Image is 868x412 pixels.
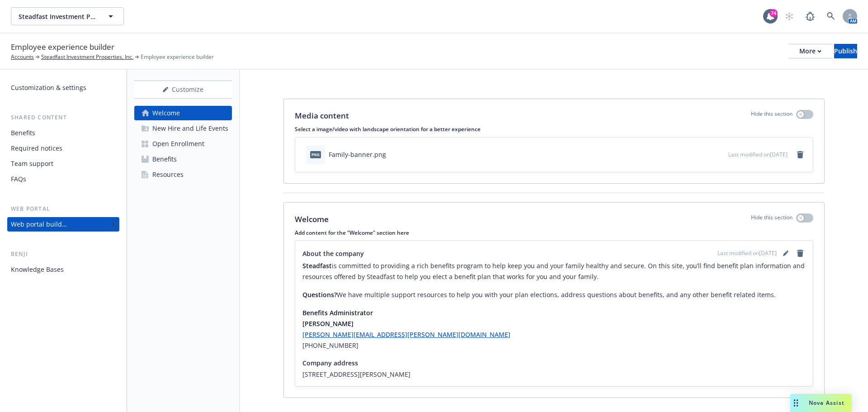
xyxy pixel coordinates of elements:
[11,126,35,140] div: Benefits
[11,172,26,186] div: FAQs
[134,121,232,136] a: New Hire and Life Events
[7,217,119,232] a: Web portal builder
[302,358,358,368] span: Company address
[152,121,228,136] div: New Hire and Life Events
[295,110,349,122] p: Media content
[302,369,806,379] span: [STREET_ADDRESS][PERSON_NAME]
[19,12,97,21] span: Steadfast Investment Properties, Inc.
[295,213,329,225] p: Welcome
[7,172,119,186] a: FAQs
[141,53,214,61] span: Employee experience builder
[11,81,86,95] div: Customization & settings
[302,290,337,299] strong: Questions?
[134,137,232,151] a: Open Enrollment
[751,110,793,122] p: Hide this section
[788,44,832,58] button: More
[302,308,373,317] strong: Benefits Administrator
[152,137,204,151] div: Open Enrollment
[302,260,806,282] p: is committed to providing a rich benefits program to help keep you and your family healthy and se...
[822,7,840,25] a: Search
[751,213,793,225] p: Hide this section
[11,141,62,156] div: Required notices
[302,330,510,339] a: [PERSON_NAME][EMAIL_ADDRESS][PERSON_NAME][DOMAIN_NAME]
[152,167,184,182] div: Resources
[795,248,806,259] a: remove
[728,151,788,158] span: Last modified on [DATE]
[41,53,133,61] a: Steadfast Investment Properties, Inc.
[134,81,232,99] button: Customize
[7,81,119,95] a: Customization & settings
[134,152,232,166] a: Benefits
[834,44,857,58] div: Publish
[295,229,813,237] p: Add content for the "Welcome" section here
[834,44,857,58] button: Publish
[134,167,232,182] a: Resources
[790,394,802,412] div: Drag to move
[302,340,806,351] h6: [PHONE_NUMBER]
[799,44,821,58] div: More
[11,41,114,53] span: Employee experience builder
[717,249,777,257] span: Last modified on [DATE]
[801,7,819,25] a: Report a Bug
[702,150,709,159] button: download file
[717,150,725,159] button: preview file
[7,250,119,259] div: Benji
[780,7,798,25] a: Start snowing
[11,53,34,61] a: Accounts
[302,289,806,300] p: We have multiple support resources to help you with your plan elections, address questions about ...
[7,262,119,277] a: Knowledge Bases
[152,106,180,120] div: Welcome
[295,125,813,133] p: Select a image/video with landscape orientation for a better experience
[134,106,232,120] a: Welcome
[11,262,64,277] div: Knowledge Bases
[7,204,119,213] div: Web portal
[790,394,852,412] button: Nova Assist
[152,152,177,166] div: Benefits
[11,156,53,171] div: Team support
[809,399,844,407] span: Nova Assist
[7,141,119,156] a: Required notices
[302,261,332,270] strong: Steadfast
[302,319,354,328] strong: [PERSON_NAME]
[302,249,364,258] span: About the company
[7,113,119,122] div: Shared content
[7,156,119,171] a: Team support
[11,7,124,25] button: Steadfast Investment Properties, Inc.
[310,151,321,158] span: png
[769,9,778,17] div: 74
[795,149,806,160] a: remove
[329,150,386,159] div: Family-banner.png
[11,217,67,232] div: Web portal builder
[780,248,791,259] a: editPencil
[7,126,119,140] a: Benefits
